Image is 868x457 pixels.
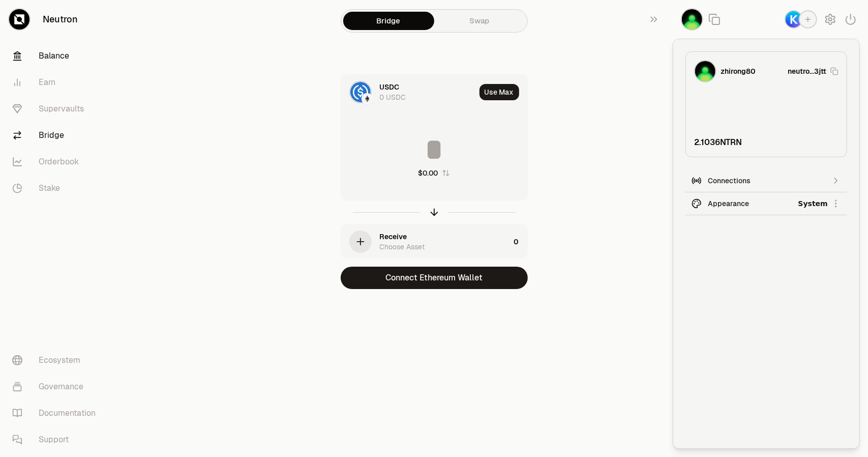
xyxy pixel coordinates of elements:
[514,224,527,259] div: 0
[341,267,528,289] button: Connect Ethereum Wallet
[4,175,110,202] a: Stake
[694,136,839,149] div: 2.1036 NTRN
[681,8,703,31] button: zhirong80
[4,96,110,122] a: Supervaults
[685,169,847,192] button: Connections
[788,66,826,76] span: neutro...3jtt
[4,426,110,453] a: Support
[786,11,802,27] img: Keplr
[785,10,817,28] button: Keplr
[341,224,527,259] button: ReceiveChoose Asset0
[380,82,400,92] div: USDC
[4,400,110,426] a: Documentation
[380,92,406,102] div: 0 USDC
[343,12,434,30] a: Bridge
[798,198,828,209] span: System
[4,122,110,149] a: Bridge
[685,192,847,215] button: AppearanceSystem
[341,75,475,109] div: USDC LogoEthereum LogoUSDC0 USDC
[4,149,110,175] a: Orderbook
[682,9,702,30] img: zhirong80
[4,43,110,69] a: Balance
[708,198,792,209] div: Appearance
[721,66,756,76] div: zhirong80
[434,12,525,30] a: Swap
[380,232,407,242] div: Receive
[363,94,372,103] img: Ethereum Logo
[4,69,110,96] a: Earn
[788,66,839,76] button: neutro...3jtt
[350,82,371,102] img: USDC Logo
[418,168,438,178] div: $0.00
[4,374,110,400] a: Governance
[480,84,519,100] button: Use Max
[418,168,450,178] button: $0.00
[4,347,110,374] a: Ecosystem
[708,176,825,186] div: Connections
[380,242,425,252] div: Choose Asset
[341,224,510,259] div: ReceiveChoose Asset
[695,61,715,81] img: zhirong80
